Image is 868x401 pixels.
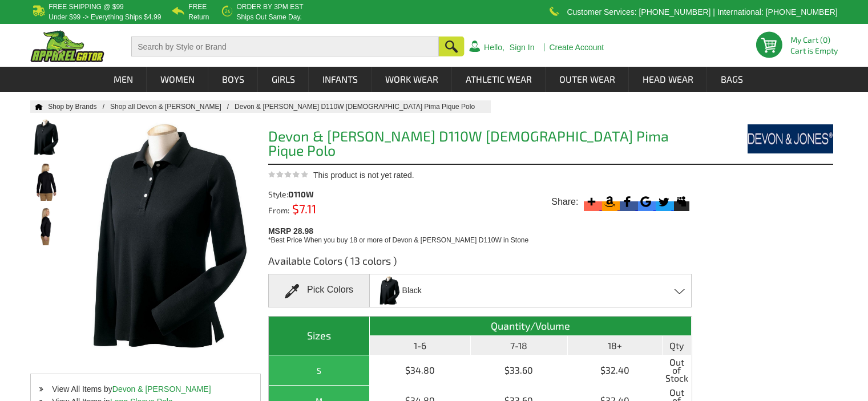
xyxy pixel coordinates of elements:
a: Bags [708,67,756,92]
th: Quantity/Volume [370,317,692,336]
th: Sizes [269,317,370,355]
a: Hello, [484,43,504,51]
li: View All Items by [31,383,260,395]
td: $32.40 [568,355,663,386]
th: 7-18 [471,336,568,355]
div: MSRP 28.98 [268,224,696,245]
img: ApparelGator [30,30,104,62]
svg: Facebook [620,194,635,209]
th: 18+ [568,336,663,355]
td: $33.60 [471,355,568,386]
b: Free Shipping @ $99 [49,3,124,11]
b: Order by 3PM EST [236,3,303,11]
span: $7.11 [289,201,316,216]
p: Customer Services: [PHONE_NUMBER] | International: [PHONE_NUMBER] [567,9,837,15]
span: This product is not yet rated. [313,171,414,180]
span: Cart is Empty [790,47,838,55]
div: Style: [268,191,375,199]
td: $34.80 [370,355,471,386]
a: Boys [209,67,257,92]
svg: Google Bookmark [638,194,653,209]
span: *Best Price When you buy 18 or more of Devon & [PERSON_NAME] D110W in Stone [268,236,528,244]
a: Shop by Brands [48,103,110,111]
p: under $99 -> everything ships $4.99 [49,14,161,21]
img: Black [377,276,401,306]
div: From: [268,204,375,214]
a: Work Wear [372,67,451,92]
h1: Devon & [PERSON_NAME] D110W [DEMOGRAPHIC_DATA] Pima Pique Polo [268,129,692,161]
svg: More [584,194,599,209]
div: Pick Colors [268,274,370,307]
a: Athletic Wear [453,67,545,92]
img: Devon & Jones [748,124,833,153]
a: Sign In [510,43,535,51]
a: Create Account [549,43,604,51]
div: S [272,363,366,378]
a: Devon & [PERSON_NAME] [112,384,211,394]
a: Women [147,67,208,92]
p: Return [188,14,209,21]
p: ships out same day. [236,14,303,21]
h3: Available Colors ( 13 colors ) [268,254,692,274]
b: Free [188,3,207,11]
img: This product is not yet rated. [268,171,308,178]
span: D110W [288,189,314,199]
a: Girls [259,67,308,92]
a: Devon & Jones D110W Ladies Pima Pique Polo [235,103,486,111]
svg: Amazon [602,194,617,209]
a: Outer Wear [546,67,628,92]
span: Share: [551,196,578,208]
a: Home [30,103,43,110]
svg: Myspace [674,194,689,209]
a: Men [100,67,146,92]
input: Search by Style or Brand [131,37,439,56]
span: Out of Stock [665,358,688,382]
svg: Twitter [656,194,671,209]
li: My Cart (0) [790,36,833,44]
a: Shop all Devon & [PERSON_NAME] [110,103,235,111]
th: 1-6 [370,336,471,355]
th: Qty [663,336,692,355]
a: Infants [309,67,371,92]
span: Black [402,281,422,301]
a: Head Wear [629,67,706,92]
